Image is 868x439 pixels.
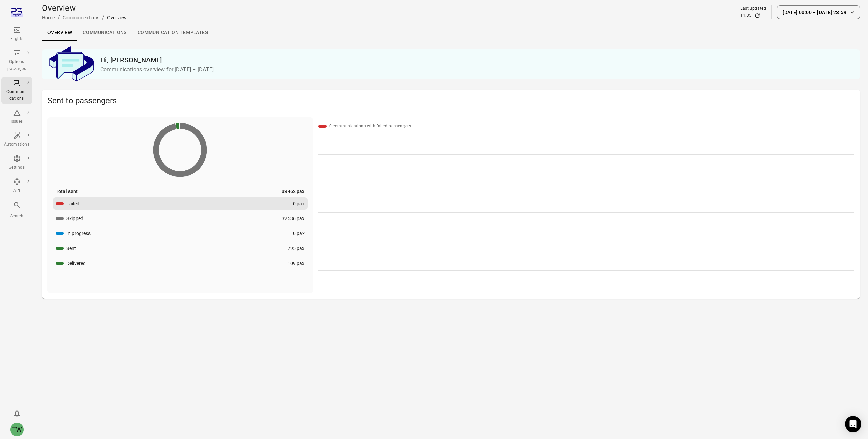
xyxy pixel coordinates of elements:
h2: Hi, [PERSON_NAME] [100,55,854,65]
div: Failed [66,200,79,207]
div: Sent [66,245,76,252]
nav: Breadcrumbs [42,14,127,22]
div: Automations [4,141,29,148]
button: Notifications [10,406,24,420]
div: Options packages [4,59,29,72]
h1: Overview [42,3,127,14]
a: Issues [1,107,32,127]
div: Local navigation [42,24,860,41]
div: Issues [4,118,29,125]
div: 11:35 [740,12,751,19]
div: Delivered [66,260,86,267]
button: Refresh data [754,12,761,19]
button: Failed0 pax [53,197,308,210]
div: Open Intercom Messenger [845,416,861,432]
h2: Sent to passengers [47,95,854,106]
div: Last updated [740,5,766,12]
div: Communi-cations [4,89,29,102]
li: / [102,14,104,22]
button: [DATE] 00:00 – [DATE] 23:59 [777,5,860,19]
button: In progress0 pax [53,227,308,240]
div: Search [4,213,29,220]
div: 32536 pax [282,215,304,222]
button: Tony Wang [7,420,26,439]
button: Search [1,199,32,222]
a: Communication templates [132,24,213,41]
div: Flights [4,36,29,42]
div: TW [10,423,24,436]
div: Settings [4,164,29,171]
a: Flights [1,24,32,44]
a: Communications [63,15,99,20]
div: Skipped [66,215,83,222]
p: Communications overview for [DATE] – [DATE] [100,65,854,74]
div: 0 pax [293,200,305,207]
div: 0 pax [293,230,305,237]
a: Communi-cations [1,77,32,104]
button: Delivered109 pax [53,257,308,269]
button: Skipped32536 pax [53,212,308,225]
div: In progress [66,230,91,237]
div: Overview [107,14,127,21]
a: Overview [42,24,77,41]
a: API [1,176,32,196]
li: / [58,14,60,22]
div: 33462 pax [282,188,304,195]
div: API [4,187,29,194]
a: Communications [77,24,132,41]
div: Total sent [56,188,78,195]
button: Sent795 pax [53,242,308,254]
div: 795 pax [288,245,305,252]
a: Options packages [1,47,32,74]
div: 0 communications with failed passengers [329,123,411,130]
a: Automations [1,130,32,150]
div: 109 pax [288,260,305,267]
a: Home [42,15,55,20]
a: Settings [1,153,32,173]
